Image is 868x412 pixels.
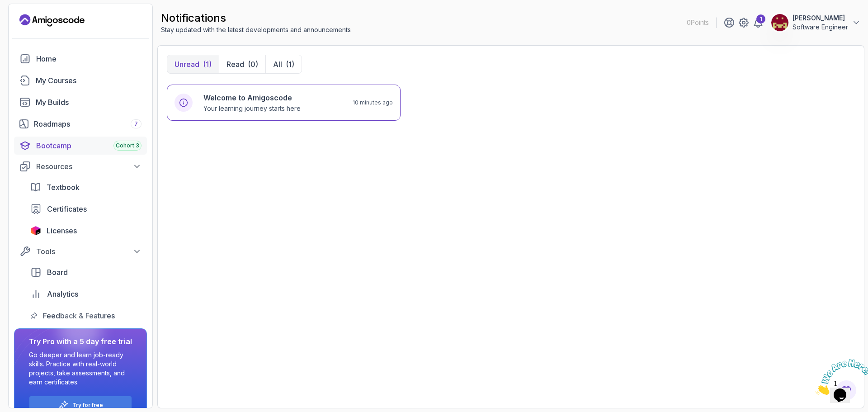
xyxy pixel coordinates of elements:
div: Roadmaps [34,118,142,129]
p: Go deeper and learn job-ready skills. Practice with real-world projects, take assessments, and ea... [29,350,132,387]
p: All [273,59,282,70]
div: My Builds [36,97,142,108]
div: (1) [203,59,212,70]
a: Try for free [72,402,103,409]
iframe: chat widget [812,355,868,398]
a: bootcamp [14,137,147,155]
p: Unread [175,59,199,70]
img: Chat attention grabber [4,4,60,39]
div: My Courses [36,75,142,86]
span: 1 [4,4,7,11]
h2: notifications [161,11,351,25]
p: Stay updated with the latest developments and announcements [161,25,351,34]
a: feedback [25,307,147,325]
button: Tools [14,243,147,260]
span: 7 [134,120,138,128]
a: board [25,263,147,281]
span: Cohort 3 [116,142,139,149]
span: Certificates [47,204,87,214]
div: (1) [286,59,294,70]
a: textbook [25,178,147,196]
div: Resources [36,161,142,172]
a: 1 [753,17,764,28]
p: 10 minutes ago [353,99,393,106]
span: Analytics [47,289,78,299]
img: jetbrains icon [30,226,41,235]
div: Home [36,53,142,64]
div: Tools [36,246,142,257]
a: licenses [25,222,147,240]
button: Unread(1) [167,55,219,73]
p: Your learning journey starts here [203,104,301,113]
a: builds [14,93,147,111]
div: Bootcamp [36,140,142,151]
a: roadmaps [14,115,147,133]
span: Licenses [47,225,77,236]
p: Read [226,59,244,70]
div: (0) [248,59,258,70]
a: certificates [25,200,147,218]
button: Read(0) [219,55,265,73]
a: courses [14,71,147,90]
a: home [14,50,147,68]
p: Software Engineer [793,23,848,32]
div: 1 [756,14,765,24]
a: analytics [25,285,147,303]
p: [PERSON_NAME] [793,14,848,23]
a: Landing page [19,13,85,28]
h6: Welcome to Amigoscode [203,92,301,103]
button: All(1) [265,55,302,73]
span: Feedback & Features [43,310,115,321]
img: user profile image [771,14,788,31]
button: user profile image[PERSON_NAME]Software Engineer [771,14,861,32]
button: Resources [14,158,147,175]
span: Textbook [47,182,80,193]
span: Board [47,267,68,278]
p: 0 Points [687,18,709,27]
